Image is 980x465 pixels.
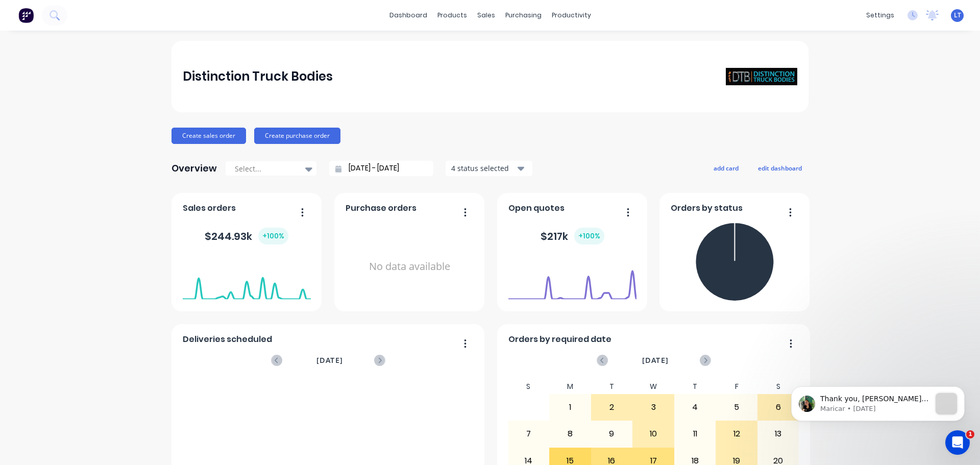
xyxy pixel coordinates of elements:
div: 7 [508,421,549,447]
div: 4 [675,395,716,420]
iframe: Intercom notifications message [776,366,980,437]
div: 9 [592,421,632,447]
span: Open quotes [508,202,565,214]
div: products [432,8,472,23]
div: 12 [716,421,757,447]
div: 8 [550,421,591,447]
div: productivity [547,8,596,23]
div: T [591,379,633,394]
img: Factory [18,8,34,23]
span: 1 [966,430,974,438]
div: W [632,379,674,394]
div: Distinction Truck Bodies [183,66,333,87]
div: F [716,379,757,394]
div: purchasing [500,8,547,23]
span: LT [954,11,961,20]
button: Create sales order [171,128,246,144]
span: Sales orders [183,202,236,214]
span: Purchase orders [346,202,416,214]
img: Distinction Truck Bodies [726,68,797,86]
span: Orders by status [671,202,743,214]
div: 2 [592,395,632,420]
button: add card [707,161,745,175]
div: $ 244.93k [205,228,288,244]
div: sales [472,8,500,23]
div: 6 [758,395,799,420]
div: Overview [171,158,217,179]
div: S [757,379,799,394]
span: [DATE] [642,355,669,366]
div: settings [861,8,899,23]
div: 4 status selected [451,163,516,174]
div: M [549,379,591,394]
div: No data available [346,218,474,315]
div: 5 [716,395,757,420]
div: 13 [758,421,799,447]
div: 11 [675,421,716,447]
span: Orders by required date [508,333,611,346]
div: + 100 % [258,228,288,244]
div: S [508,379,550,394]
div: $ 217k [541,228,604,244]
button: 4 status selected [446,161,532,176]
button: Create purchase order [254,128,340,144]
button: edit dashboard [751,161,808,175]
a: dashboard [384,8,432,23]
span: [DATE] [316,355,343,366]
div: 10 [633,421,674,447]
div: T [674,379,716,394]
div: + 100 % [574,228,604,244]
div: 1 [550,395,591,420]
div: 3 [633,395,674,420]
iframe: Intercom live chat [945,430,970,455]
